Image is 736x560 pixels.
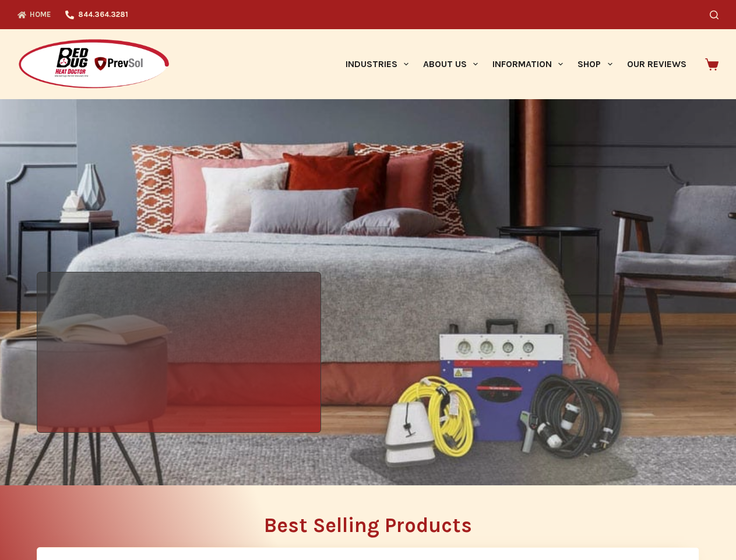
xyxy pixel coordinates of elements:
[415,29,485,99] a: About Us
[485,29,571,99] a: Information
[619,29,693,99] a: Our Reviews
[710,10,719,19] button: Search
[338,29,693,99] nav: Primary
[571,29,619,99] a: Shop
[17,38,170,90] img: Prevsol/Bed Bug Heat Doctor
[338,29,415,99] a: Industries
[37,515,699,535] h2: Best Selling Products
